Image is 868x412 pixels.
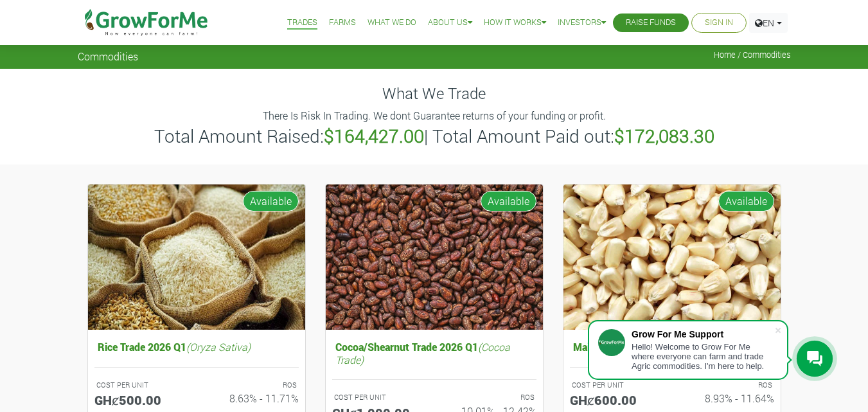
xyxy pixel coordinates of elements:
a: What We Do [368,16,416,30]
h5: Maize Trade 2026 Q1 [570,337,774,356]
img: growforme image [326,184,543,330]
span: Available [243,191,299,211]
span: Commodities [78,50,138,62]
div: Grow For Me Support [632,329,774,339]
h5: GHȼ500.00 [94,392,187,408]
p: COST PER UNIT [572,380,660,391]
a: EN [749,13,788,33]
a: Farms [329,16,356,30]
h5: GHȼ600.00 [570,392,662,408]
a: Investors [558,16,606,30]
a: How it Works [484,16,546,30]
a: About Us [428,16,472,30]
a: Trades [287,16,317,30]
p: ROS [208,380,297,391]
p: COST PER UNIT [96,380,185,391]
span: Available [718,191,774,211]
h5: Cocoa/Shearnut Trade 2026 Q1 [332,337,536,368]
a: Raise Funds [626,16,676,30]
span: Home / Commodities [714,50,791,60]
p: ROS [446,392,535,403]
b: $164,427.00 [324,124,424,148]
h4: What We Trade [78,84,791,103]
i: (Oryza Sativa) [186,340,251,354]
i: (Cocoa Trade) [335,340,510,366]
img: growforme image [88,184,305,330]
h5: Rice Trade 2026 Q1 [94,337,299,356]
a: Sign In [705,16,733,30]
span: Available [481,191,536,211]
p: COST PER UNIT [334,392,423,403]
p: ROS [684,380,772,391]
img: growforme image [563,184,781,330]
h6: 8.63% - 11.71% [206,392,299,404]
b: $172,083.30 [614,124,714,148]
h3: Total Amount Raised: | Total Amount Paid out: [80,125,789,147]
p: There Is Risk In Trading. We dont Guarantee returns of your funding or profit. [80,108,789,123]
h6: 8.93% - 11.64% [682,392,774,404]
div: Hello! Welcome to Grow For Me where everyone can farm and trade Agric commodities. I'm here to help. [632,342,774,371]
